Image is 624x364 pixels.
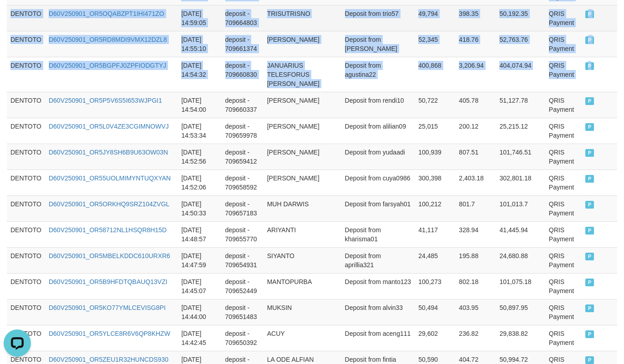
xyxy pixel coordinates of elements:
td: Deposit from alilian09 [341,118,415,144]
td: MUH DARWIS [264,195,341,221]
td: Deposit from manto123 [341,273,415,299]
td: 41,117 [415,221,455,247]
td: 50,722 [415,92,455,118]
td: 101,075.18 [496,273,545,299]
td: deposit - 709658592 [222,170,264,195]
td: DENTOTO [7,273,45,299]
td: [DATE] 14:54:32 [178,57,221,92]
td: DENTOTO [7,221,45,247]
span: PAID [585,123,594,131]
td: 100,212 [415,195,455,221]
td: [DATE] 14:54:00 [178,92,221,118]
td: ACUY [264,325,341,351]
span: PAID [585,97,594,105]
td: [PERSON_NAME] [264,144,341,170]
td: deposit - 709660830 [222,57,264,92]
td: 404,074.94 [496,57,545,92]
td: 328.94 [455,221,496,247]
td: Deposit from cuya0986 [341,170,415,195]
td: 3,206.94 [455,57,496,92]
td: QRIS Payment [545,31,582,57]
td: 400,868 [415,57,455,92]
a: D60V250901_OR5JY8SH6B9U63OW03N [49,149,168,156]
td: QRIS Payment [545,325,582,351]
a: D60V250901_OR5RD8MDI9VMX12DZL8 [49,36,167,43]
td: 101,746.51 [496,144,545,170]
td: 200.12 [455,118,496,144]
td: DENTOTO [7,195,45,221]
span: PAID [585,356,594,364]
td: QRIS Payment [545,118,582,144]
span: PAID [585,279,594,286]
td: QRIS Payment [545,170,582,195]
td: DENTOTO [7,5,45,31]
a: D60V250901_OR58712NL1HSQR8H15D [49,226,167,234]
td: QRIS Payment [545,92,582,118]
span: PAID [585,253,594,260]
td: 100,939 [415,144,455,170]
td: [DATE] 14:44:00 [178,299,221,325]
td: [DATE] 14:52:06 [178,170,221,195]
span: PAID [585,149,594,157]
td: deposit - 709661374 [222,31,264,57]
td: 101,013.7 [496,195,545,221]
td: DENTOTO [7,144,45,170]
a: D60V250901_OR5YLCE8R6V6QP8KHZW [49,330,170,337]
td: DENTOTO [7,170,45,195]
td: QRIS Payment [545,273,582,299]
td: QRIS Payment [545,144,582,170]
span: PAID [585,304,594,312]
td: QRIS Payment [545,195,582,221]
td: DENTOTO [7,31,45,57]
td: 41,445.94 [496,221,545,247]
td: Deposit from rendi10 [341,92,415,118]
td: 398.35 [455,5,496,31]
td: 52,345 [415,31,455,57]
td: 24,680.88 [496,247,545,273]
td: 29,838.82 [496,325,545,351]
td: 100,273 [415,273,455,299]
td: deposit - 709659978 [222,118,264,144]
a: D60V250901_OR5B9HFDTQBAUQ13VZI [49,278,167,285]
td: 49,794 [415,5,455,31]
td: 25,215.12 [496,118,545,144]
td: [DATE] 14:59:05 [178,5,221,31]
td: 405.78 [455,92,496,118]
a: D60V250901_OR55UOLMIMYNTUQXYAN [49,175,171,182]
td: MUKSIN [264,299,341,325]
td: [PERSON_NAME] [264,118,341,144]
td: 51,127.78 [496,92,545,118]
td: 403.95 [455,299,496,325]
td: QRIS Payment [545,57,582,92]
a: D60V250901_OR5BGPFJ0ZPFIODGTYJ [49,62,166,69]
button: Open LiveChat chat widget [4,4,31,31]
td: 50,494 [415,299,455,325]
a: D60V250901_OR5MBELKDDC610URXR6 [49,252,170,259]
td: [PERSON_NAME] [264,31,341,57]
td: SIYANTO [264,247,341,273]
td: QRIS Payment [545,299,582,325]
td: Deposit from aceng111 [341,325,415,351]
td: deposit - 709655770 [222,221,264,247]
td: deposit - 709657183 [222,195,264,221]
td: QRIS Payment [545,221,582,247]
td: 418.76 [455,31,496,57]
td: Deposit from [PERSON_NAME] [341,31,415,57]
a: D60V250901_OR5ZEU1R32HUNCDS930 [49,356,168,363]
td: 302,801.18 [496,170,545,195]
td: 236.82 [455,325,496,351]
td: 807.51 [455,144,496,170]
a: D60V250901_OR5OQABZPT1IHI471ZO [49,10,164,17]
span: PAID [585,10,594,18]
td: deposit - 709651483 [222,299,264,325]
td: [PERSON_NAME] [264,170,341,195]
td: 802.18 [455,273,496,299]
td: deposit - 709652449 [222,273,264,299]
td: [DATE] 14:48:57 [178,221,221,247]
td: 29,602 [415,325,455,351]
td: JANUARIUS TELESFORUS [PERSON_NAME] [264,57,341,92]
td: 24,485 [415,247,455,273]
td: Deposit from alvin33 [341,299,415,325]
td: DENTOTO [7,92,45,118]
td: 25,015 [415,118,455,144]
